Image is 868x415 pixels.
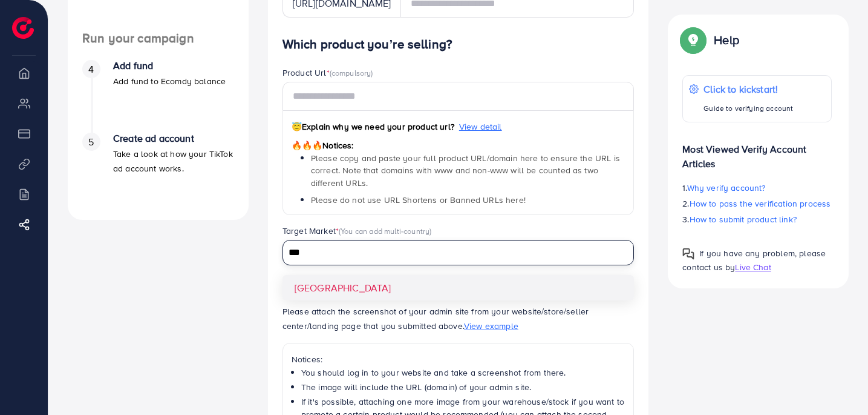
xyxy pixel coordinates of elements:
[12,17,34,39] img: logo
[292,121,454,133] span: Explain why we need your product url?
[113,147,234,176] p: Take a look at how your TikTok ad account works.
[113,133,234,144] h4: Create ad account
[687,182,766,194] span: Why verify account?
[88,135,94,149] span: 5
[464,320,518,332] span: View example
[682,196,832,211] p: 2.
[703,82,793,96] p: Click to kickstart!
[690,198,831,210] span: How to pass the verification process
[682,29,704,51] img: Popup guide
[330,67,373,78] span: (compulsory)
[292,139,322,151] span: 🔥🔥🔥
[703,101,793,116] p: Guide to verifying account
[735,261,771,273] span: Live Chat
[282,225,432,237] label: Target Market
[113,74,226,88] p: Add fund to Ecomdy balance
[292,352,625,367] p: Notices:
[311,194,526,206] span: Please do not use URL Shortens or Banned URLs here!
[113,60,226,71] h4: Add fund
[68,60,249,133] li: Add fund
[714,33,739,47] p: Help
[301,381,625,393] li: The image will include the URL (domain) of your admin site.
[682,181,832,195] p: 1.
[292,121,302,133] span: 😇
[282,37,635,52] h4: Which product you’re selling?
[282,275,635,301] li: [GEOGRAPHIC_DATA]
[292,139,354,151] span: Notices:
[817,360,859,406] iframe: Chat
[690,213,797,225] span: How to submit product link?
[682,212,832,227] p: 3.
[459,121,502,133] span: View detail
[682,247,826,273] span: If you have any problem, please contact us by
[282,67,373,79] label: Product Url
[282,304,635,333] p: Please attach the screenshot of your admin site from your website/store/seller center/landing pag...
[311,152,620,189] span: Please copy and paste your full product URL/domain here to ensure the URL is correct. Note that d...
[284,244,619,262] input: Search for option
[682,132,832,171] p: Most Viewed Verify Account Articles
[339,225,431,236] span: (You can add multi-country)
[682,248,694,260] img: Popup guide
[68,31,249,46] h4: Run your campaign
[282,240,635,265] div: Search for option
[88,62,94,76] span: 4
[301,367,625,379] li: You should log in to your website and take a screenshot from there.
[68,133,249,205] li: Create ad account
